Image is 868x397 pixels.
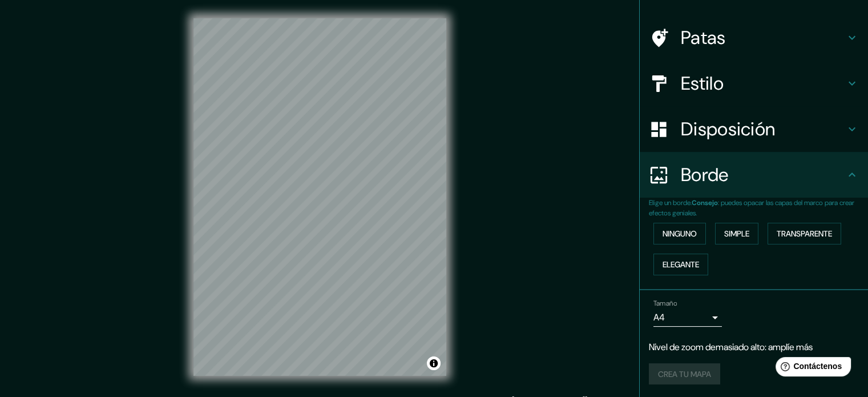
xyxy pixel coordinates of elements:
[640,15,868,61] div: Patas
[715,223,758,244] button: Simple
[649,198,854,218] font: : puedes opacar las capas del marco para crear efectos geniales.
[653,299,677,308] font: Tamaño
[692,198,718,207] font: Consejo
[663,228,697,239] font: Ninguno
[649,198,692,207] font: Elige un borde.
[640,61,868,106] div: Estilo
[649,341,813,353] font: Nivel de zoom demasiado alto: amplíe más
[653,308,722,327] div: A4
[653,254,708,275] button: Elegante
[653,223,706,244] button: Ninguno
[427,356,441,370] button: Activar o desactivar atribución
[681,117,775,141] font: Disposición
[640,152,868,198] div: Borde
[724,228,749,239] font: Simple
[681,163,729,187] font: Borde
[653,311,665,323] font: A4
[681,71,724,95] font: Estilo
[663,259,699,270] font: Elegante
[640,106,868,152] div: Disposición
[681,26,726,50] font: Patas
[768,223,841,244] button: Transparente
[193,18,446,376] canvas: Mapa
[777,228,832,239] font: Transparente
[766,352,855,384] iframe: Lanzador de widgets de ayuda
